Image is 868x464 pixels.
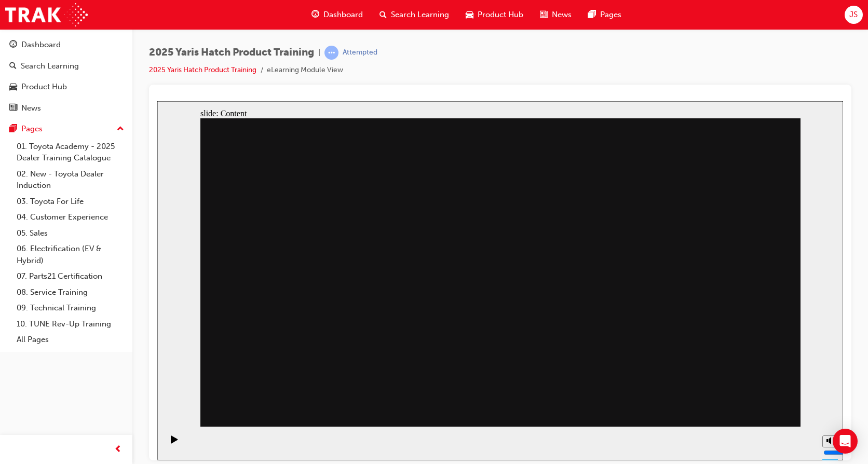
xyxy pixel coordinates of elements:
[600,9,621,21] span: Pages
[149,65,256,74] a: 2025 Yaris Hatch Product Training
[666,347,733,356] input: volume
[267,64,343,76] li: eLearning Module View
[849,9,858,21] span: JS
[379,8,387,21] span: search-icon
[21,39,61,51] div: Dashboard
[114,443,122,456] span: prev-icon
[833,429,858,454] div: Open Intercom Messenger
[9,104,17,113] span: news-icon
[12,139,128,166] a: 01. Toyota Academy - 2025 Dealer Training Catalogue
[845,6,863,24] button: JS
[9,83,17,92] span: car-icon
[478,9,523,21] span: Product Hub
[466,8,473,21] span: car-icon
[324,46,338,60] span: learningRecordVerb_ATTEMPT-icon
[12,332,128,348] a: All Pages
[4,57,128,76] a: Search Learning
[5,325,23,359] div: playback controls
[21,81,67,93] div: Product Hub
[4,77,128,97] a: Product Hub
[4,35,128,54] a: Dashboard
[4,119,128,139] button: Pages
[21,123,43,135] div: Pages
[311,8,319,21] span: guage-icon
[303,4,371,25] a: guage-iconDashboard
[12,316,128,332] a: 10. TUNE Rev-Up Training
[12,166,128,194] a: 02. New - Toyota Dealer Induction
[21,102,41,114] div: News
[5,334,23,351] button: Play (Ctrl+Alt+P)
[12,225,128,241] a: 05. Sales
[5,3,88,26] img: Trak
[665,334,682,346] button: Mute (Ctrl+Alt+M)
[9,125,17,134] span: pages-icon
[660,325,681,359] div: misc controls
[12,241,128,268] a: 06. Electrification (EV & Hybrid)
[9,40,17,50] span: guage-icon
[117,122,124,136] span: up-icon
[149,47,314,59] span: 2025 Yaris Hatch Product Training
[343,48,377,58] div: Attempted
[12,300,128,316] a: 09. Technical Training
[12,268,128,284] a: 07. Parts21 Certification
[371,4,457,25] a: search-iconSearch Learning
[457,4,532,25] a: car-iconProduct Hub
[9,62,17,71] span: search-icon
[12,209,128,225] a: 04. Customer Experience
[21,60,79,72] div: Search Learning
[532,4,580,25] a: news-iconNews
[318,47,320,59] span: |
[4,33,128,119] button: DashboardSearch LearningProduct HubNews
[580,4,630,25] a: pages-iconPages
[4,99,128,118] a: News
[391,9,449,21] span: Search Learning
[552,9,572,21] span: News
[12,284,128,301] a: 08. Service Training
[540,8,548,21] span: news-icon
[12,194,128,210] a: 03. Toyota For Life
[588,8,596,21] span: pages-icon
[323,9,363,21] span: Dashboard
